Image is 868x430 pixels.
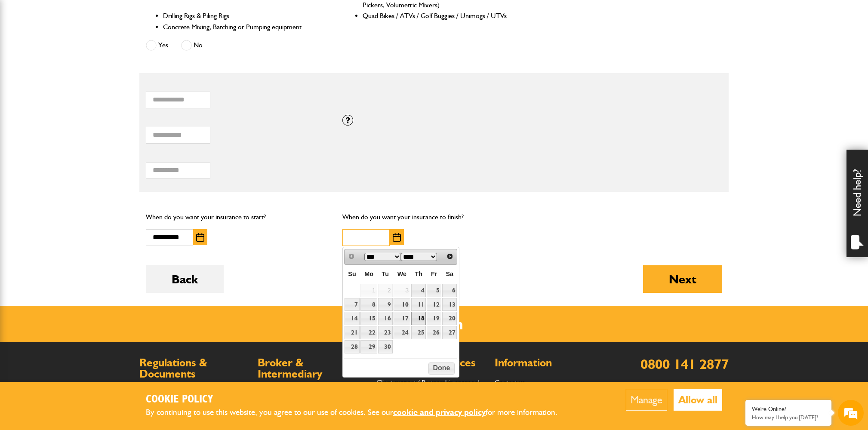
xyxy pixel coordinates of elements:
button: Allow all [674,389,722,411]
li: Drilling Rigs & Piling Rigs [163,10,326,21]
a: 25 [411,326,426,339]
a: 21 [345,326,360,339]
span: Sunday [348,270,356,277]
a: 23 [378,326,393,339]
p: By continuing to use this website, you agree to our use of cookies. See our for more information. [146,406,572,419]
textarea: Type your message and hit 'Enter' [11,156,157,258]
label: No [181,40,203,51]
a: 29 [360,340,377,353]
button: Back [146,265,224,293]
a: 22 [360,326,377,339]
a: 30 [378,340,393,353]
img: Choose date [196,233,204,242]
span: Saturday [446,270,453,277]
input: Enter your email address [11,105,157,124]
a: 24 [394,326,410,339]
button: Next [643,265,722,293]
a: 14 [345,312,360,325]
span: Wednesday [397,270,406,277]
a: 20 [442,312,457,325]
a: 12 [427,298,441,311]
a: 26 [427,326,441,339]
p: When do you want your insurance to start? [146,212,329,223]
img: d_20077148190_company_1631870298795_20077148190 [15,48,36,60]
a: 5 [427,284,441,297]
a: Next [444,250,456,263]
h2: Information [495,357,604,369]
span: Friday [431,270,437,277]
p: When do you want your insurance to finish? [342,212,526,223]
a: 28 [345,340,360,353]
div: Chat with us now [45,48,145,59]
li: Quad Bikes / ATVs / Golf Buggies / Unimogs / UTVs [363,10,526,21]
a: Contact us [495,378,525,387]
a: 4 [411,284,426,297]
p: How may I help you today? [752,414,825,421]
a: 7 [345,298,360,311]
em: Start Chat [117,265,156,276]
button: Done [428,362,455,375]
a: 10 [394,298,410,311]
button: Manage [626,389,667,411]
span: Next [446,253,453,260]
a: cookie and privacy policy [393,407,486,417]
a: 9 [378,298,393,311]
div: Need help? [846,150,868,257]
a: 0800 141 2877 [640,356,729,372]
a: 17 [394,312,410,325]
h2: Broker & Intermediary [258,357,367,379]
a: Client support / Partnership approach [376,378,481,387]
div: Minimize live chat window [141,4,162,25]
input: Enter your phone number [11,130,157,149]
a: 19 [427,312,441,325]
a: 15 [360,312,377,325]
a: 13 [442,298,457,311]
label: Yes [146,40,168,51]
a: 16 [378,312,393,325]
li: Concrete Mixing, Batching or Pumping equipment [163,21,326,33]
a: 6 [442,284,457,297]
span: Monday [364,270,373,277]
span: Tuesday [382,270,389,277]
a: 8 [360,298,377,311]
a: 27 [442,326,457,339]
a: 18 [411,312,426,325]
img: Choose date [393,233,401,242]
input: Enter your last name [11,80,157,98]
span: Thursday [415,270,422,277]
h2: Regulations & Documents [139,357,249,379]
a: 11 [411,298,426,311]
div: We're Online! [752,405,825,413]
h2: Cookie Policy [146,393,572,406]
